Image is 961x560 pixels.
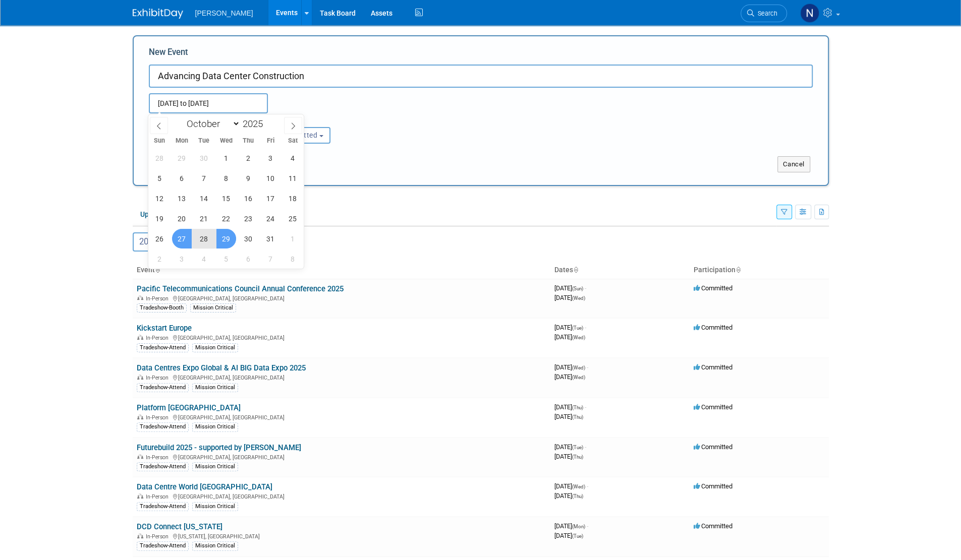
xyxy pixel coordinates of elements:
[587,522,588,530] span: -
[137,375,143,380] img: In-Person Event
[137,295,143,300] img: In-Person Event
[572,286,583,291] span: (Sun)
[137,541,189,550] div: Tradeshow-Attend
[261,148,280,168] span: October 3, 2025
[239,168,258,188] span: October 9, 2025
[572,295,585,301] span: (Wed)
[150,168,169,188] span: October 5, 2025
[216,189,236,208] span: October 15, 2025
[133,205,189,224] a: Upcoming9
[283,189,303,208] span: October 18, 2025
[585,284,586,292] span: -
[150,148,169,168] span: September 28, 2025
[137,422,189,431] div: Tradeshow-Attend
[146,375,172,381] span: In-Person
[146,493,172,500] span: In-Person
[585,403,586,411] span: -
[694,363,732,371] span: Committed
[800,4,819,23] img: Nicky Walker
[239,148,258,168] span: October 2, 2025
[194,249,214,269] span: November 4, 2025
[192,383,238,392] div: Mission Critical
[137,294,546,302] div: [GEOGRAPHIC_DATA], [GEOGRAPHIC_DATA]
[554,403,586,411] span: [DATE]
[133,232,184,252] button: 202530
[736,266,741,274] a: Sort by Participation Type
[195,9,253,17] span: [PERSON_NAME]
[172,189,192,208] span: October 13, 2025
[261,168,280,188] span: October 10, 2025
[137,413,546,421] div: [GEOGRAPHIC_DATA], [GEOGRAPHIC_DATA]
[572,533,583,539] span: (Tue)
[572,454,583,460] span: (Thu)
[137,502,189,511] div: Tradeshow-Attend
[237,138,259,144] span: Thu
[694,443,732,451] span: Committed
[572,375,585,380] span: (Wed)
[137,462,189,471] div: Tradeshow-Attend
[193,138,215,144] span: Tue
[137,363,306,372] a: Data Centres Expo Global & AI BIG Data Expo 2025
[573,266,578,274] a: Sort by Start Date
[554,333,585,341] span: [DATE]
[572,445,583,450] span: (Tue)
[283,229,303,248] span: November 1, 2025
[554,284,586,292] span: [DATE]
[550,262,690,279] th: Dates
[587,482,588,490] span: -
[194,189,214,208] span: October 14, 2025
[572,493,583,499] span: (Thu)
[216,249,236,269] span: November 5, 2025
[133,9,183,19] img: ExhibitDay
[554,482,588,490] span: [DATE]
[155,266,160,274] a: Sort by Event Name
[171,138,193,144] span: Mon
[150,189,169,208] span: October 12, 2025
[146,533,172,540] span: In-Person
[587,363,588,371] span: -
[146,295,172,302] span: In-Person
[137,343,189,352] div: Tradeshow-Attend
[149,65,813,88] input: Name of Trade Show / Conference
[216,229,236,248] span: October 29, 2025
[554,413,583,420] span: [DATE]
[172,168,192,188] span: October 6, 2025
[216,209,236,228] span: October 22, 2025
[139,236,171,246] span: 2025
[146,414,172,421] span: In-Person
[137,454,143,459] img: In-Person Event
[137,303,187,313] div: Tradeshow-Booth
[137,373,546,381] div: [GEOGRAPHIC_DATA], [GEOGRAPHIC_DATA]
[694,482,732,490] span: Committed
[190,303,236,313] div: Mission Critical
[137,333,546,341] div: [GEOGRAPHIC_DATA], [GEOGRAPHIC_DATA]
[777,156,810,172] button: Cancel
[149,93,268,113] input: Start Date - End Date
[572,365,585,370] span: (Wed)
[137,482,272,491] a: Data Centre World [GEOGRAPHIC_DATA]
[137,453,546,461] div: [GEOGRAPHIC_DATA], [GEOGRAPHIC_DATA]
[172,209,192,228] span: October 20, 2025
[694,522,732,530] span: Committed
[262,113,360,127] div: Participation:
[194,168,214,188] span: October 7, 2025
[137,522,222,531] a: DCD Connect [US_STATE]
[694,324,732,331] span: Committed
[554,324,586,331] span: [DATE]
[149,113,247,127] div: Attendance / Format:
[239,209,258,228] span: October 23, 2025
[572,335,585,340] span: (Wed)
[150,209,169,228] span: October 19, 2025
[741,5,787,22] a: Search
[137,532,546,540] div: [US_STATE], [GEOGRAPHIC_DATA]
[554,453,583,460] span: [DATE]
[172,249,192,269] span: November 3, 2025
[194,209,214,228] span: October 21, 2025
[194,229,214,248] span: October 28, 2025
[192,343,238,352] div: Mission Critical
[554,492,583,500] span: [DATE]
[146,335,172,341] span: In-Person
[192,422,238,431] div: Mission Critical
[283,209,303,228] span: October 25, 2025
[172,148,192,168] span: September 29, 2025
